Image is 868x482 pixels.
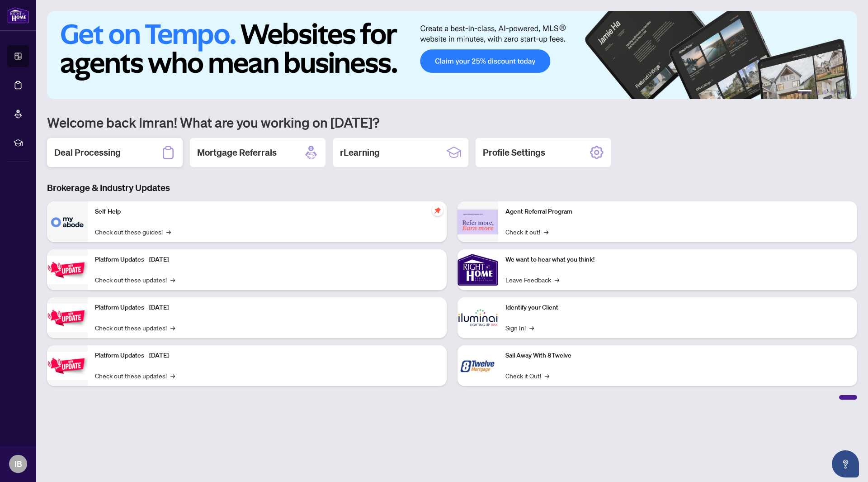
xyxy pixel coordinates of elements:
button: 3 [823,90,826,94]
p: Platform Updates - [DATE] [95,255,439,265]
button: Open asap [832,450,859,477]
p: Sail Away With 8Twelve [505,351,850,361]
img: Platform Updates - July 8, 2025 [47,304,88,332]
p: We want to hear what you think! [505,255,850,265]
a: Check out these updates!→ [95,275,175,285]
a: Check out these updates!→ [95,371,175,381]
span: pushpin [432,205,443,216]
p: Agent Referral Program [505,207,850,217]
p: Platform Updates - [DATE] [95,351,439,361]
a: Check out these updates!→ [95,323,175,333]
a: Check out these guides!→ [95,227,171,237]
span: → [170,323,175,333]
span: IB [14,458,22,470]
span: → [529,323,534,333]
button: 6 [844,90,848,94]
span: → [544,227,548,237]
h3: Brokerage & Industry Updates [47,181,857,194]
h2: rLearning [340,146,380,159]
a: Leave Feedback→ [505,275,559,285]
span: → [170,371,175,381]
img: Identify your Client [458,297,498,338]
span: → [170,275,175,285]
img: Agent Referral Program [458,210,498,234]
p: Platform Updates - [DATE] [95,303,439,313]
h1: Welcome back Imran! What are you working on [DATE]? [47,114,857,131]
span: → [166,227,171,237]
span: → [555,275,559,285]
p: Identify your Client [505,303,850,313]
img: Platform Updates - July 21, 2025 [47,256,88,284]
a: Check it out!→ [505,227,548,237]
h2: Mortgage Referrals [197,146,277,159]
a: Check it Out!→ [505,371,549,381]
button: 4 [830,90,834,94]
button: 2 [816,90,819,94]
a: Sign In!→ [505,323,534,333]
img: Self-Help [47,201,88,242]
button: 5 [837,90,841,94]
h2: Profile Settings [483,146,545,159]
span: → [545,371,549,381]
img: Platform Updates - June 23, 2025 [47,352,88,380]
h2: Deal Processing [54,146,121,159]
img: Sail Away With 8Twelve [458,345,498,386]
p: Self-Help [95,207,439,217]
img: logo [7,7,29,24]
img: Slide 0 [47,11,857,99]
img: We want to hear what you think! [458,249,498,290]
button: 1 [797,90,812,94]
